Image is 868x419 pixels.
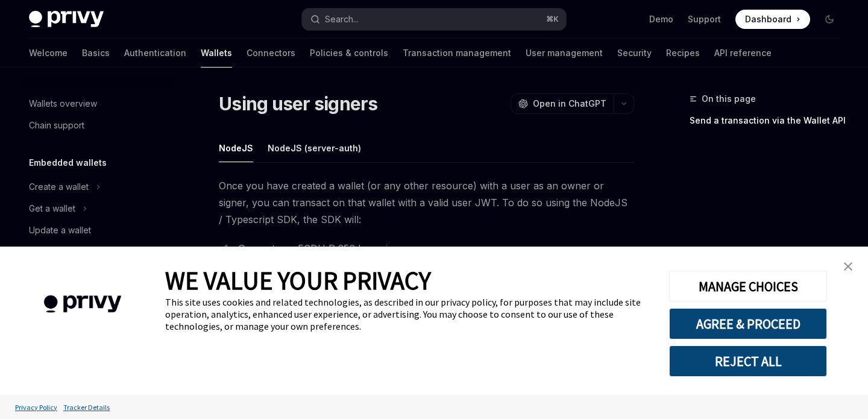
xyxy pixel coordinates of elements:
a: Update a wallet [19,219,174,241]
div: Chain support [29,118,84,133]
a: Authentication [124,39,186,68]
button: REJECT ALL [669,345,827,377]
span: ⌘ K [546,14,559,24]
a: Send a transaction via the Wallet API [690,111,849,130]
div: Wallets overview [29,96,97,111]
button: NodeJS (server-auth) [268,134,361,162]
img: dark logo [29,11,104,28]
a: Connectors [247,39,295,68]
span: WE VALUE YOUR PRIVACY [165,265,431,296]
button: NodeJS [219,134,253,162]
li: Generate an ECDH P-256 keypair. [234,240,634,257]
a: Wallets [201,39,232,68]
span: Once you have created a wallet (or any other resource) with a user as an owner or signer, you can... [219,177,634,228]
span: On this page [702,92,756,106]
span: Open in ChatGPT [533,98,606,110]
a: Wallets overview [19,93,174,115]
h1: Using user signers [219,93,378,115]
span: Dashboard [745,13,791,25]
a: Policies & controls [310,39,388,68]
a: Demo [649,13,673,25]
img: company logo [18,278,147,330]
a: close banner [836,254,860,279]
button: AGREE & PROCEED [669,308,827,339]
a: Recipes [666,39,700,68]
a: Dashboard [735,10,810,29]
div: Search... [325,12,359,27]
div: Import a wallet [29,245,86,259]
a: Privacy Policy [12,397,60,418]
div: Update a wallet [29,223,91,238]
a: Transaction management [403,39,511,68]
a: Support [688,13,721,25]
button: Search...⌘K [302,8,565,30]
a: Chain support [19,115,174,136]
a: Tracker Details [60,397,113,418]
div: This site uses cookies and related technologies, as described in our privacy policy, for purposes... [165,296,651,332]
button: Toggle dark mode [820,10,839,29]
h5: Embedded wallets [29,156,107,170]
a: Basics [82,39,110,68]
a: Security [617,39,652,68]
div: Create a wallet [29,180,89,194]
img: close banner [844,262,852,271]
button: MANAGE CHOICES [669,271,827,302]
button: Open in ChatGPT [511,93,614,114]
a: User management [526,39,603,68]
div: Get a wallet [29,201,75,216]
a: Welcome [29,39,68,68]
a: API reference [714,39,772,68]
